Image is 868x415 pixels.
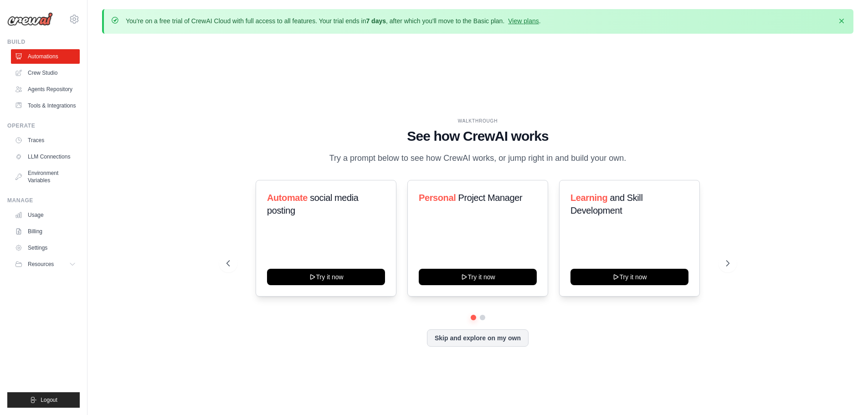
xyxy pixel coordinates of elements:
[11,98,80,113] a: Tools & Integrations
[419,193,456,203] span: Personal
[570,269,688,285] button: Try it now
[126,16,541,26] p: You're on a free trial of CrewAI Cloud with full access to all features. Your trial ends in , aft...
[419,269,537,285] button: Try it now
[570,193,607,203] span: Learning
[11,133,80,148] a: Traces
[11,241,80,255] a: Settings
[427,329,529,347] button: Skip and explore on my own
[7,38,80,46] div: Build
[41,396,57,404] span: Logout
[267,193,308,203] span: Automate
[11,149,80,164] a: LLM Connections
[11,82,80,97] a: Agents Repository
[508,17,539,25] a: View plans
[11,66,80,80] a: Crew Studio
[226,118,729,124] div: WALKTHROUGH
[226,128,729,144] h1: See how CrewAI works
[267,269,385,285] button: Try it now
[7,197,80,204] div: Manage
[458,193,522,203] span: Project Manager
[7,122,80,129] div: Operate
[11,224,80,239] a: Billing
[28,261,54,268] span: Resources
[11,166,80,188] a: Environment Variables
[11,257,80,272] button: Resources
[7,392,80,408] button: Logout
[366,17,386,25] strong: 7 days
[11,49,80,64] a: Automations
[570,193,642,215] span: and Skill Development
[267,193,359,215] span: social media posting
[325,152,631,165] p: Try a prompt below to see how CrewAI works, or jump right in and build your own.
[11,208,80,222] a: Usage
[7,12,53,26] img: Logo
